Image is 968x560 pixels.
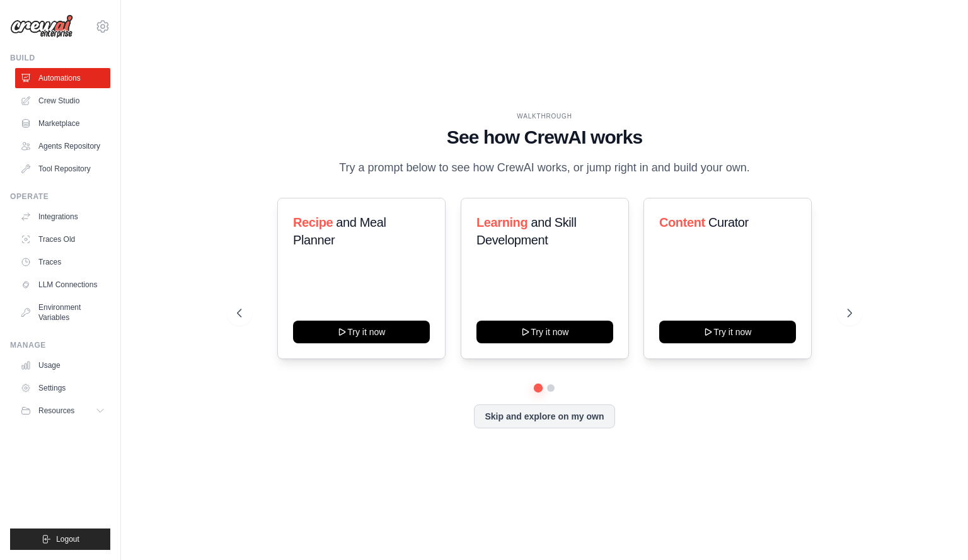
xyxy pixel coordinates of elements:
[15,207,110,227] a: Integrations
[333,159,756,177] p: Try a prompt below to see how CrewAI works, or jump right in and build your own.
[474,404,614,428] button: Skip and explore on my own
[15,159,110,179] a: Tool Repository
[659,215,705,229] span: Content
[15,136,110,156] a: Agents Repository
[15,68,110,88] a: Automations
[293,215,386,247] span: and Meal Planner
[56,534,79,544] span: Logout
[15,275,110,295] a: LLM Connections
[38,406,74,416] span: Resources
[15,378,110,398] a: Settings
[15,229,110,249] a: Traces Old
[10,53,110,63] div: Build
[15,113,110,134] a: Marketplace
[237,126,852,149] h1: See how CrewAI works
[476,215,576,247] span: and Skill Development
[15,252,110,272] a: Traces
[293,321,430,343] button: Try it now
[15,355,110,375] a: Usage
[708,215,749,229] span: Curator
[476,215,527,229] span: Learning
[15,297,110,328] a: Environment Variables
[476,321,613,343] button: Try it now
[15,91,110,111] a: Crew Studio
[10,14,73,38] img: Logo
[293,215,333,229] span: Recipe
[10,191,110,202] div: Operate
[10,529,110,550] button: Logout
[659,321,796,343] button: Try it now
[10,340,110,350] div: Manage
[237,111,852,121] div: WALKTHROUGH
[15,401,110,421] button: Resources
